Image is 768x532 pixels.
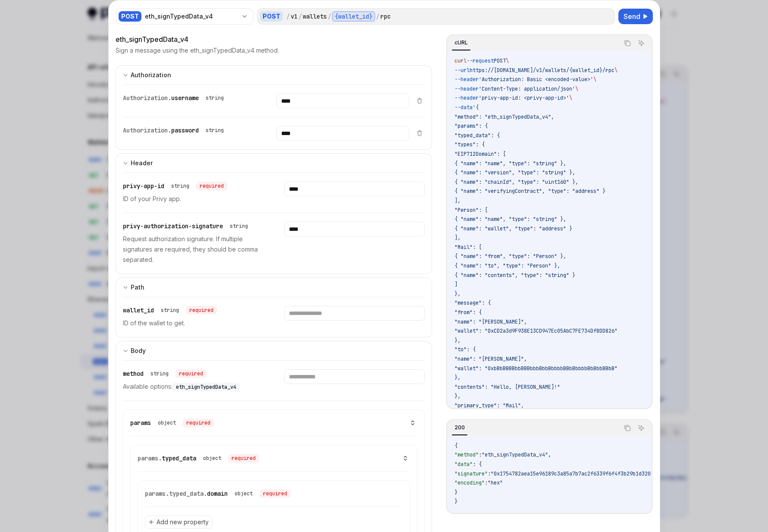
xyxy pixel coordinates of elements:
[145,12,238,21] div: eth_signTypedData_v4
[455,197,461,204] span: ],
[622,38,633,49] button: Copy the contents from the code block
[138,454,162,462] span: params.
[176,369,207,378] div: required
[455,67,470,74] span: --url
[162,454,196,462] span: typed_data
[455,188,605,195] span: { "name": "verifyingContract", "type": "address" }
[116,46,279,55] p: Sign a message using the eth_signTypedData_v4 method.
[123,369,207,378] div: method
[455,169,575,176] span: { "name": "version", "type": "string" },
[618,9,653,24] button: Send
[171,126,199,134] span: password
[186,306,217,315] div: required
[455,356,527,362] span: "name": "[PERSON_NAME]",
[291,12,298,21] div: v1
[260,11,283,22] div: POST
[488,479,503,486] span: "hex"
[455,318,527,325] span: "name": "[PERSON_NAME]",
[116,7,254,25] button: POSTeth_signTypedData_v4
[455,374,461,381] span: },
[455,244,482,251] span: "Mail": [
[123,318,263,328] p: ID of the wallet to get.
[455,262,560,269] span: { "name": "to", "type": "Person" },
[455,216,566,223] span: { "name": "name", "type": "string" },
[455,442,458,449] span: {
[116,277,433,297] button: expand input section
[455,253,566,260] span: { "name": "from", "type": "Person" },
[455,57,467,64] span: curl
[206,127,224,134] div: string
[455,461,473,468] span: "data"
[479,76,593,83] span: 'Authorization: Basic <encoded-value>'
[455,393,461,400] span: },
[455,141,485,148] span: "types": {
[470,67,614,74] span: https://[DOMAIN_NAME]/v1/wallets/{wallet_id}/rpc
[614,67,618,74] span: \
[183,419,214,427] div: required
[131,70,171,80] div: Authorization
[203,455,221,462] div: object
[452,38,470,48] div: cURL
[123,306,217,315] div: wallet_id
[455,123,488,129] span: "params": {
[473,104,479,111] span: '{
[207,490,228,497] span: domain
[455,281,458,288] span: ]
[150,370,169,377] div: string
[455,498,458,505] span: }
[455,85,479,92] span: --header
[123,370,144,378] span: method
[479,451,482,458] span: :
[455,451,479,458] span: "method"
[298,12,302,21] div: /
[123,94,171,102] span: Authorization.
[145,490,207,497] span: params.typed_data.
[161,307,179,314] div: string
[479,85,575,92] span: 'Content-Type: application/json'
[131,282,144,293] div: Path
[479,94,569,101] span: 'privy-app-id: <privy-app-id>'
[123,182,227,190] div: privy-app-id
[482,451,548,458] span: "eth_signTypedData_v4"
[145,516,213,529] button: Add new property
[485,479,488,486] span: :
[286,12,290,21] div: /
[593,76,596,83] span: \
[636,422,647,434] button: Ask AI
[455,113,554,120] span: "method": "eth_signTypedData_v4",
[506,57,509,64] span: \
[455,104,473,111] span: --data
[467,57,494,64] span: --request
[380,12,391,21] div: rpc
[569,94,572,101] span: \
[123,306,154,314] span: wallet_id
[622,422,633,434] button: Copy the contents from the code block
[473,461,482,468] span: : {
[575,85,578,92] span: \
[123,194,263,204] p: ID of your Privy app.
[171,94,199,102] span: username
[455,489,458,496] span: }
[131,346,146,356] div: Body
[455,299,491,306] span: "message": {
[123,222,251,230] div: privy-authorization-signature
[116,34,433,44] div: eth_signTypedData_v4
[455,234,461,241] span: ],
[157,518,209,526] span: Add new property
[328,12,331,21] div: /
[455,179,578,186] span: { "name": "chainId", "type": "uint160" },
[123,381,263,392] p: Available options:
[455,384,560,390] span: "contents": "Hello, [PERSON_NAME]!"
[235,490,253,497] div: object
[455,402,524,409] span: "primary_type": "Mail",
[624,11,640,22] span: Send
[376,12,379,21] div: /
[260,489,291,498] div: required
[176,384,236,390] span: eth_signTypedData_v4
[206,94,224,101] div: string
[455,225,572,232] span: { "name": "wallet", "type": "address" }
[455,365,618,372] span: "wallet": "0xbBbBBBBbbBBBbbbBbbBbbbbBBbBbbbbBbBbbBBbB"
[123,126,171,134] span: Authorization.
[548,451,551,458] span: ,
[116,341,433,360] button: expand input section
